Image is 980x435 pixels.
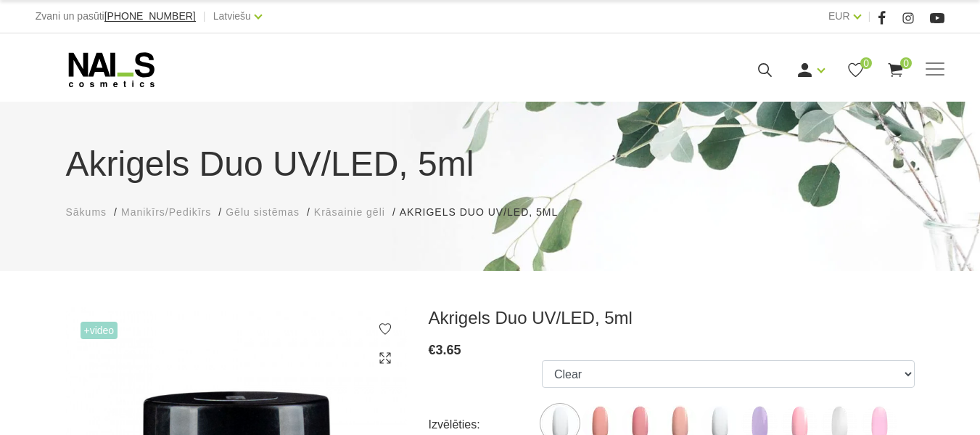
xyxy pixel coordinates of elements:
[226,205,300,220] a: Gēlu sistēmas
[436,343,461,357] span: 3.65
[847,61,865,79] a: 0
[429,307,915,329] h3: Akrigels Duo UV/LED, 5ml
[314,206,385,218] span: Krāsainie gēli
[213,7,251,25] a: Latviešu
[226,206,300,218] span: Gēlu sistēmas
[66,206,107,218] span: Sākums
[429,343,436,357] span: €
[121,205,211,220] a: Manikīrs/Pedikīrs
[868,7,871,25] span: |
[886,61,905,79] a: 0
[81,322,118,339] span: +Video
[900,57,912,69] span: 0
[104,11,196,22] a: [PHONE_NUMBER]
[314,205,385,220] a: Krāsainie gēli
[36,7,196,25] div: Zvani un pasūti
[121,206,211,218] span: Manikīrs/Pedikīrs
[828,7,850,25] a: EUR
[860,57,872,69] span: 0
[203,7,206,25] span: |
[400,205,572,220] li: Akrigels Duo UV/LED, 5ml
[66,205,107,220] a: Sākums
[104,10,196,22] span: [PHONE_NUMBER]
[66,138,915,190] h1: Akrigels Duo UV/LED, 5ml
